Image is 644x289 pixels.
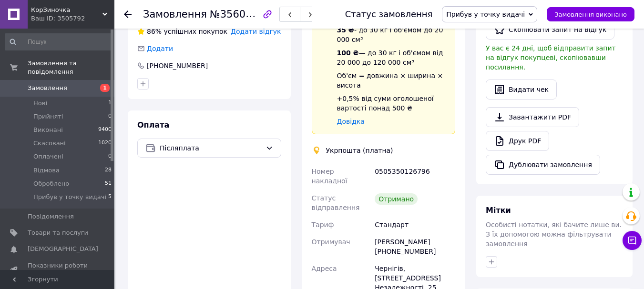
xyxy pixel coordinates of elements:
span: 1 [108,99,112,108]
div: Об'єм = довжина × ширина × висота [337,71,448,90]
div: [PHONE_NUMBER] [146,61,209,70]
span: Виконані [33,126,63,134]
div: успішних покупок [137,27,227,36]
span: У вас є 24 дні, щоб відправити запит на відгук покупцеві, скопіювавши посилання. [486,44,616,71]
span: Особисті нотатки, які бачите лише ви. З їх допомогою можна фільтрувати замовлення [486,221,622,248]
span: Адреса [312,265,337,272]
span: Статус відправлення [312,194,360,211]
span: Замовлення [28,84,67,92]
div: Укрпошта (платна) [324,146,396,155]
span: 86% [147,28,162,35]
span: Прибув у точку видачі [446,10,525,18]
span: Номер накладної [312,168,348,185]
a: Друк PDF [486,131,549,151]
span: 1 [100,84,110,92]
span: Відмова [33,166,60,175]
div: - до 30 кг і об'ємом до 20 000 см³ [337,25,448,44]
span: 0 [108,152,112,161]
span: Отримувач [312,238,350,246]
span: 35 ₴ [337,26,354,34]
button: Чат з покупцем [623,231,642,250]
div: — до 30 кг і об'ємом від 20 000 до 120 000 см³ [337,48,448,67]
span: Мітки [486,206,511,215]
button: Дублювати замовлення [486,155,600,175]
span: Замовлення та повідомлення [28,59,114,76]
span: Показники роботи компанії [28,261,88,279]
span: Прийняті [33,112,63,121]
span: 0 [108,112,112,121]
span: 51 [105,179,112,188]
span: Прибув у точку видачі [33,193,106,201]
span: [DEMOGRAPHIC_DATA] [28,245,98,253]
span: 9400 [98,126,112,134]
span: Товари та послуги [28,229,88,237]
span: Додати [147,45,173,52]
span: Замовлення [143,9,207,20]
span: Скасовані [33,139,66,148]
span: №356019956 [210,8,277,20]
input: Пошук [5,33,112,50]
div: +0,5% від суми оголошеної вартості понад 500 ₴ [337,94,448,113]
span: Додати відгук [231,28,281,35]
a: Довідка [337,118,365,125]
button: Скопіювати запит на відгук [486,20,614,40]
div: 0505350126796 [373,163,457,189]
button: Замовлення виконано [547,7,634,21]
span: Оброблено [33,179,69,188]
span: Післяплата [160,143,262,153]
div: [PERSON_NAME] [PHONE_NUMBER] [373,233,457,260]
span: Замовлення виконано [554,11,627,18]
a: Завантажити PDF [486,107,579,127]
span: 5 [108,193,112,201]
span: Нові [33,99,47,108]
div: Повернутися назад [124,10,132,19]
span: Тариф [312,221,334,229]
span: Оплачені [33,152,63,161]
div: Статус замовлення [345,10,433,19]
div: Отримано [375,193,418,205]
div: Ваш ID: 3505792 [31,14,114,23]
span: 28 [105,166,112,175]
span: Повідомлення [28,212,74,221]
span: 1020 [98,139,112,148]
button: Видати чек [486,80,557,100]
span: 100 ₴ [337,49,359,57]
span: КорЗиночка [31,6,102,14]
span: Оплата [137,120,169,130]
div: Стандарт [373,216,457,233]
